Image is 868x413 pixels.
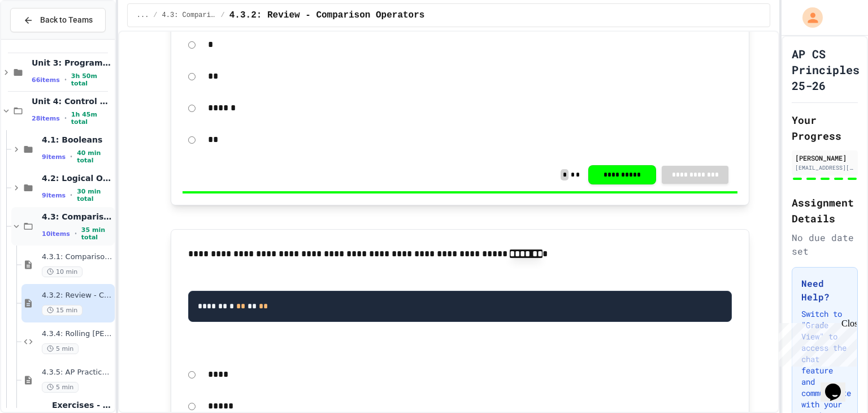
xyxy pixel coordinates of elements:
span: 5 min [42,343,79,354]
span: 9 items [42,153,66,161]
span: 1h 45m total [71,111,112,126]
span: / [153,11,157,20]
span: 66 items [32,76,60,84]
span: 4.3: Comparison Operators [42,212,112,222]
span: 40 min total [77,149,112,164]
h1: AP CS Principles 25-26 [792,46,860,93]
span: 15 min [42,305,83,316]
span: 5 min [42,382,79,393]
button: Back to Teams [10,8,106,32]
span: 4.3.2: Review - Comparison Operators [229,8,425,22]
span: / [221,11,225,20]
span: 4.2: Logical Operators [42,173,112,183]
span: 10 min [42,266,83,277]
div: [PERSON_NAME] [795,153,854,163]
span: Unit 3: Programming with Python [32,58,112,68]
span: 3h 50m total [71,72,112,87]
span: • [64,114,67,123]
span: 4.3.2: Review - Comparison Operators [42,291,112,300]
h3: Need Help? [801,277,848,304]
iframe: chat widget [821,368,857,402]
span: • [70,152,72,161]
iframe: chat widget [774,319,857,367]
span: 4.3: Comparison Operators [162,11,216,20]
span: 4.3.1: Comparison Operators [42,252,112,262]
span: 4.3.4: Rolling [PERSON_NAME] [42,329,112,339]
span: 28 items [32,115,60,122]
div: Chat with us now!Close [5,5,78,72]
span: Unit 4: Control Structures [32,96,112,106]
span: ... [137,11,149,20]
div: [EMAIL_ADDRESS][DOMAIN_NAME] [795,164,854,172]
span: 30 min total [77,188,112,203]
span: 4.3.5: AP Practice - Comparison Operators [42,368,112,377]
span: Exercises - Comparison Operators [52,400,112,410]
div: No due date set [792,231,858,258]
span: • [64,75,67,84]
span: 4.1: Booleans [42,135,112,145]
span: • [70,191,72,200]
span: 9 items [42,192,66,199]
span: • [75,229,77,238]
h2: Your Progress [792,112,858,144]
h2: Assignment Details [792,195,858,226]
span: 10 items [42,230,70,238]
span: Back to Teams [40,14,93,26]
div: My Account [791,5,826,31]
span: 35 min total [81,226,112,241]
